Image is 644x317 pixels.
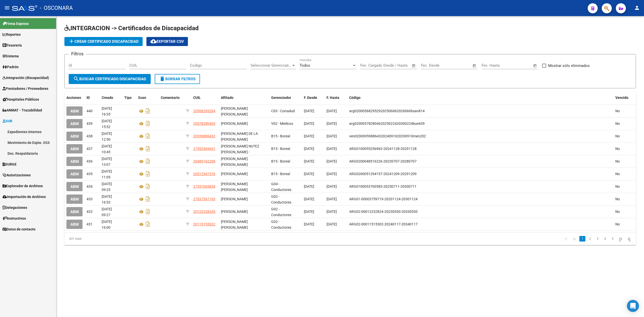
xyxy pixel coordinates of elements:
span: Sistema [3,53,19,59]
span: ARG0200051294157-20241209-20291209 [349,172,417,176]
span: ARG0100053760583-20250711-20300711 [349,184,417,188]
span: 27552569631 [193,147,215,151]
span: ABM [70,134,79,139]
span: No [615,184,620,188]
button: ABM [66,132,83,141]
span: ABM [70,197,79,202]
span: [DATE] 16:00 [102,220,112,229]
span: SURGE [3,162,17,167]
span: arg02000568295292025060620260606san814 [349,109,425,113]
span: [PERSON_NAME] [221,197,248,201]
span: Firma Express [3,21,29,26]
span: Importación de Archivos [3,194,46,200]
button: Open calendar [411,63,417,69]
a: go to next page [617,236,624,242]
span: [DATE] [327,197,337,201]
a: go to first page [563,236,569,242]
span: [DATE] [327,109,337,113]
button: Borrar Filtros [155,74,200,84]
button: ABM [66,106,83,116]
span: V02 - Medicus [271,122,293,126]
span: [DATE] [304,109,314,113]
span: Buscar Certificado Discapacidad [73,77,146,81]
span: [PERSON_NAME] [PERSON_NAME] [221,106,248,116]
span: Tesorería [3,43,22,48]
span: F. Hasta [327,96,339,100]
span: 20568295294 [193,109,215,113]
span: INTEGRACION -> Certificados de Discapacidad [64,25,199,32]
datatable-header-cell: CUIL [191,92,219,103]
span: G02 - Conductores Navales Central [271,194,296,210]
button: ABM [66,169,83,179]
i: Descargar documento [145,220,151,228]
li: page 2 [586,234,594,243]
span: ABM [70,147,79,151]
a: go to last page [626,236,633,242]
span: [PERSON_NAME] [221,210,248,214]
datatable-header-cell: Tipo [122,92,136,103]
li: page 5 [609,234,616,243]
span: [DATE] [327,184,337,188]
mat-icon: menu [4,5,10,11]
mat-icon: search [73,76,79,82]
span: Delegaciones [3,205,27,210]
span: [DATE] [304,147,314,151]
button: Exportar CSV [146,37,188,46]
span: [PERSON_NAME] [PERSON_NAME] [221,220,248,229]
button: ABM [66,119,83,128]
span: Acciones [66,96,81,100]
span: ABM [70,210,79,214]
span: ARG02-00011515302-20240117-20340117 [349,222,418,226]
span: 436 [87,159,93,163]
span: Reportes [3,32,21,37]
datatable-header-cell: Afiliado [219,92,269,103]
span: ARG0100055256963-20241128-20291128 [349,147,417,151]
span: G02 - Conductores Navales Central [271,207,296,223]
span: [DATE] [327,122,337,126]
i: Descargar documento [145,107,151,115]
i: Descargar documento [145,170,151,178]
button: ABM [66,144,83,153]
span: [DATE] [304,134,314,138]
span: Mostrar sólo eliminados [548,63,590,69]
span: - OSCONARA [40,3,73,14]
span: Seleccionar Gerenciador [251,63,291,68]
a: go to previous page [571,236,578,242]
datatable-header-cell: F. Desde [302,92,325,103]
input: End date [381,63,406,68]
span: [DATE] 16:53 [102,194,112,204]
span: Todos [300,63,310,68]
span: No [615,197,620,201]
span: No [615,159,620,163]
span: [DATE] [327,210,337,214]
span: B15 - Boreal [271,159,290,163]
li: page 3 [594,234,601,243]
button: ABM [66,182,83,191]
span: Prestadores / Proveedores [3,86,48,91]
span: No [615,134,620,138]
input: Start date [481,63,498,68]
a: 1 [579,236,585,242]
span: [PERSON_NAME] [PERSON_NAME] [221,157,248,167]
span: ABM [70,159,79,164]
span: Hospitales Públicos [3,97,39,102]
span: Código [349,96,360,100]
span: C03 - Consalud [271,109,295,113]
i: Descargar documento [145,195,151,203]
span: No [615,109,620,113]
span: 437 [87,147,93,151]
button: Buscar Certificado Discapacidad [69,74,151,84]
button: Crear Certificado Discapacidad [64,37,143,46]
span: Instructivos [3,216,26,221]
datatable-header-cell: Vencido [613,92,636,103]
span: Datos de contacto [3,226,35,232]
span: B15 - Boreal [271,172,290,176]
span: [DATE] [327,147,337,151]
i: Descargar documento [145,157,151,165]
datatable-header-cell: Acciones [64,92,85,103]
a: 5 [610,236,616,242]
i: Descargar documento [145,208,151,216]
li: page 4 [601,234,609,243]
span: G02 - Conductores Navales Central [271,220,296,235]
span: [DATE] 09:27 [102,207,112,217]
